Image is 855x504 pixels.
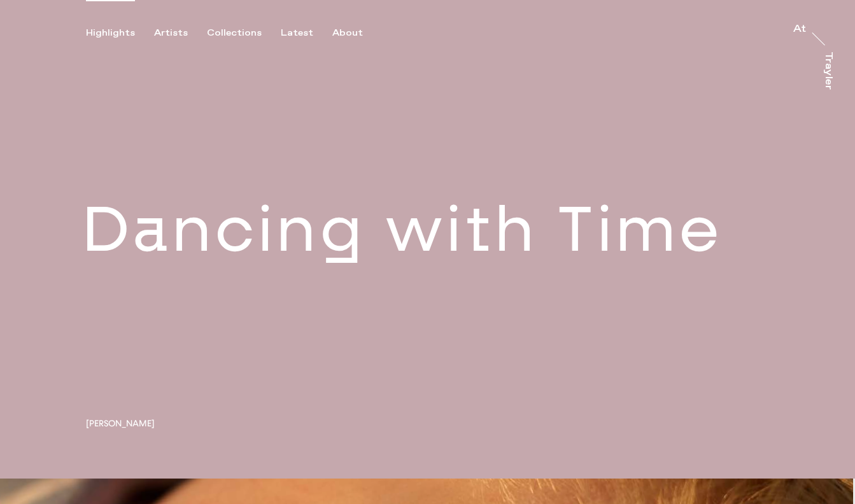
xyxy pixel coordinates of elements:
[86,27,135,39] div: Highlights
[207,27,281,39] button: Collections
[332,27,382,39] button: About
[86,27,154,39] button: Highlights
[207,27,262,39] div: Collections
[332,27,363,39] div: About
[281,27,332,39] button: Latest
[154,27,188,39] div: Artists
[154,27,207,39] button: Artists
[793,24,806,37] a: At
[823,52,833,90] div: Trayler
[821,52,833,104] a: Trayler
[281,27,313,39] div: Latest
